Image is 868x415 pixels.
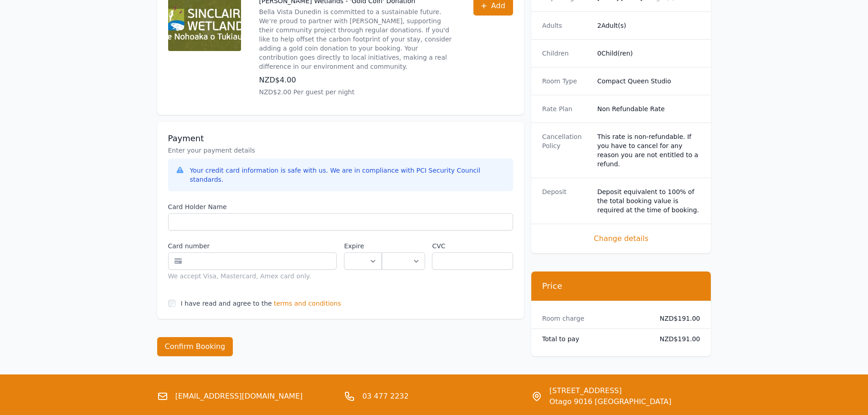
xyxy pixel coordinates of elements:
label: Card Holder Name [168,202,513,211]
dd: NZD$191.00 [652,334,700,343]
dd: Deposit equivalent to 100% of the total booking value is required at the time of booking. [597,187,700,215]
dd: NZD$191.00 [652,314,700,323]
label: CVC [432,241,513,251]
label: . [382,241,425,251]
dt: Deposit [542,187,590,215]
p: NZD$4.00 [259,75,455,86]
a: 03 477 2232 [362,391,409,402]
dt: Room Type [542,77,590,86]
label: Expire [344,241,382,251]
span: [STREET_ADDRESS] [550,385,672,396]
dt: Children [542,49,590,58]
div: Your credit card information is safe with us. We are in compliance with PCI Security Council stan... [190,166,506,184]
label: I have read and agree to the [181,300,272,307]
h3: Payment [168,133,513,144]
dd: 0 Child(ren) [597,49,700,58]
dd: 2 Adult(s) [597,21,700,30]
p: NZD$2.00 Per guest per night [259,87,455,97]
dt: Total to pay [542,334,645,343]
span: Add [491,0,505,11]
div: We accept Visa, Mastercard, Amex card only. [168,272,337,281]
dt: Room charge [542,314,645,323]
p: Bella Vista Dunedin is committed to a sustainable future. We’re proud to partner with [PERSON_NAM... [259,7,455,71]
label: Card number [168,241,337,251]
dd: Non Refundable Rate [597,104,700,113]
a: [EMAIL_ADDRESS][DOMAIN_NAME] [175,391,303,402]
span: Otago 9016 [GEOGRAPHIC_DATA] [550,396,672,407]
dt: Adults [542,21,590,30]
dt: Cancellation Policy [542,132,590,169]
h3: Price [542,281,700,292]
span: Change details [542,233,700,244]
span: terms and conditions [274,299,341,308]
dt: Rate Plan [542,104,590,113]
button: Confirm Booking [157,337,233,356]
div: This rate is non-refundable. If you have to cancel for any reason you are not entitled to a refund. [597,132,700,169]
p: Enter your payment details [168,146,513,155]
dd: Compact Queen Studio [597,77,700,86]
